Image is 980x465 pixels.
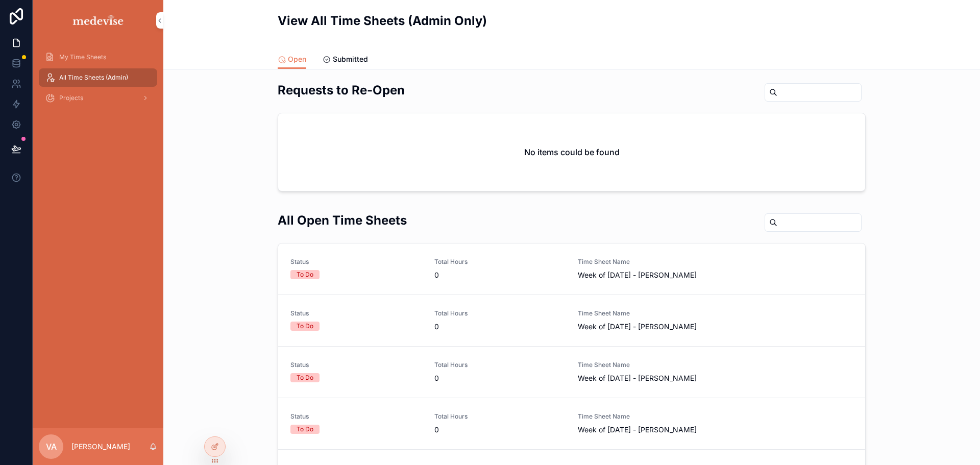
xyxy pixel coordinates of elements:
span: Week of [DATE] - [PERSON_NAME] [578,322,709,332]
h2: View All Time Sheets (Admin Only) [278,12,487,29]
span: Total Hours [434,309,566,317]
span: Time Sheet Name [578,412,709,421]
span: Projects [59,94,83,102]
div: To Do [297,373,313,382]
a: StatusTo DoTotal Hours0Time Sheet NameWeek of [DATE] - [PERSON_NAME] [278,347,865,398]
span: 0 [434,425,566,435]
span: Submitted [333,54,368,64]
span: Total Hours [434,258,566,266]
div: To Do [297,322,313,331]
span: Open [288,54,306,64]
span: Status [290,361,422,369]
iframe: Spotlight [1,49,19,67]
a: StatusTo DoTotal Hours0Time Sheet NameWeek of [DATE] - [PERSON_NAME] [278,243,865,295]
a: Open [278,50,306,69]
span: Status [290,258,422,266]
span: Time Sheet Name [578,258,709,266]
h2: All Open Time Sheets [278,212,407,229]
span: Time Sheet Name [578,361,709,369]
div: To Do [297,425,313,434]
span: 0 [434,270,566,280]
div: scrollable content [33,41,163,120]
span: Week of [DATE] - [PERSON_NAME] [578,373,709,383]
div: To Do [297,270,313,279]
span: Time Sheet Name [578,309,709,317]
span: Status [290,412,422,421]
span: All Time Sheets (Admin) [59,74,128,82]
span: Week of [DATE] - [PERSON_NAME] [578,425,709,435]
h2: Requests to Re-Open [278,82,405,99]
a: StatusTo DoTotal Hours0Time Sheet NameWeek of [DATE] - [PERSON_NAME] [278,398,865,450]
span: Status [290,309,422,317]
span: 0 [434,322,566,332]
img: App logo [71,12,126,29]
span: My Time Sheets [59,53,106,61]
a: Projects [39,89,157,107]
span: Total Hours [434,412,566,421]
span: VA [46,440,57,453]
span: Total Hours [434,361,566,369]
a: My Time Sheets [39,48,157,66]
a: StatusTo DoTotal Hours0Time Sheet NameWeek of [DATE] - [PERSON_NAME] [278,295,865,347]
a: Submitted [323,50,368,70]
h2: No items could be found [524,146,620,158]
a: All Time Sheets (Admin) [39,68,157,87]
p: [PERSON_NAME] [71,442,130,452]
span: 0 [434,373,566,383]
span: Week of [DATE] - [PERSON_NAME] [578,270,709,280]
